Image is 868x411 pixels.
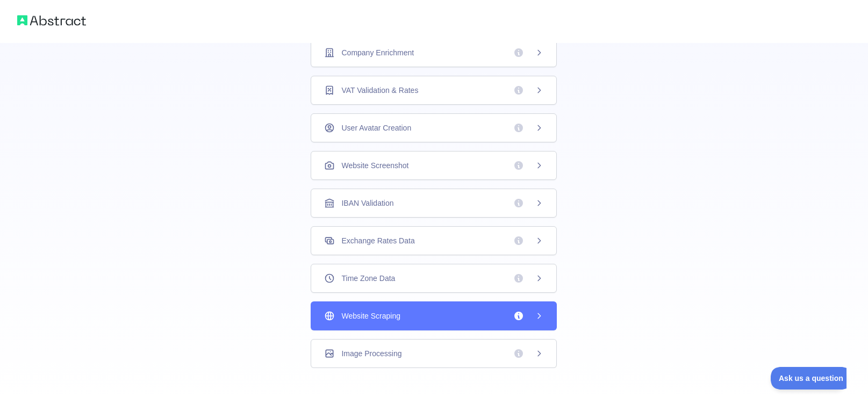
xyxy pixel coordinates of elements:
[17,13,86,28] img: Abstract logo
[341,47,414,58] span: Company Enrichment
[341,348,401,359] span: Image Processing
[341,311,400,321] span: Website Scraping
[771,367,847,390] iframe: Toggle Customer Support
[341,160,408,171] span: Website Screenshot
[341,198,393,208] span: IBAN Validation
[341,122,411,133] span: User Avatar Creation
[341,235,414,246] span: Exchange Rates Data
[341,85,418,96] span: VAT Validation & Rates
[341,273,395,284] span: Time Zone Data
